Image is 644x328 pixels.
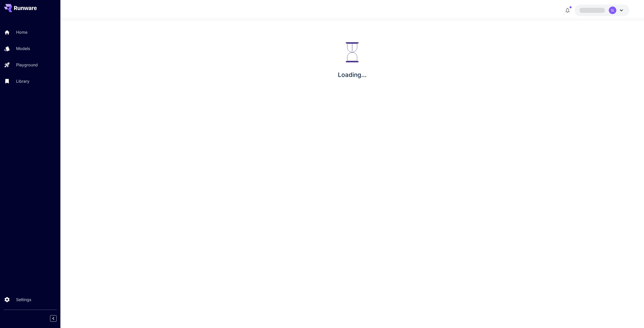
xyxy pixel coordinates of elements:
[16,297,31,303] p: Settings
[16,62,38,68] p: Playground
[16,45,30,52] p: Models
[54,314,60,323] div: Collapse sidebar
[50,315,57,322] button: Collapse sidebar
[16,29,27,35] p: Home
[16,78,29,84] p: Library
[609,7,616,14] div: SL
[338,70,367,79] p: Loading...
[575,5,629,16] button: SL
